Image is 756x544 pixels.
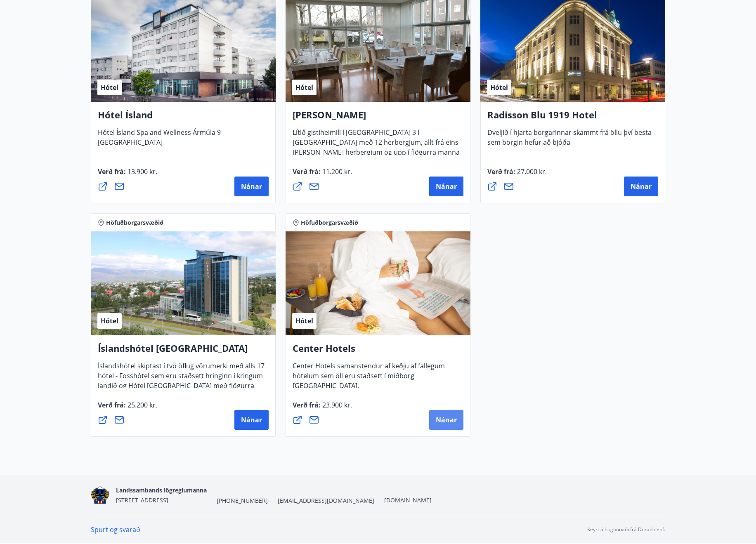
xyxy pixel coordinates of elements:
[91,525,140,534] a: Spurt og svarað
[101,316,118,325] span: Hótel
[321,400,352,410] span: 23.900 kr.
[106,219,163,227] span: Höfuðborgarsvæðið
[98,361,265,407] span: Íslandshótel skiptast í tvö öflug vörumerki með alls 17 hótel - Fosshótel sem eru staðsett hringi...
[293,361,445,397] span: Center Hotels samanstendur af keðju af fallegum hótelum sem öll eru staðsett í miðborg [GEOGRAPHI...
[295,316,313,325] span: Hótel
[429,177,463,196] button: Nánar
[490,83,508,92] span: Hótel
[487,108,658,127] h4: Radisson Blu 1919 Hotel
[624,177,658,196] button: Nánar
[487,167,547,183] span: Verð frá :
[293,400,352,416] span: Verð frá :
[217,497,268,505] span: [PHONE_NUMBER]
[436,182,457,191] span: Nánar
[293,167,352,183] span: Verð frá :
[98,400,157,416] span: Verð frá :
[436,415,457,424] span: Nánar
[321,167,352,176] span: 11.200 kr.
[98,128,221,153] span: Hótel Ísland Spa and Wellness Ármúla 9 [GEOGRAPHIC_DATA]
[101,83,118,92] span: Hótel
[631,182,652,191] span: Nánar
[116,486,207,494] span: Landssambands lögreglumanna
[98,167,157,183] span: Verð frá :
[126,400,157,410] span: 25.200 kr.
[587,526,665,533] p: Keyrt á hugbúnaði frá Dorado ehf.
[301,219,358,227] span: Höfuðborgarsvæðið
[293,342,463,361] h4: Center Hotels
[116,496,168,504] span: [STREET_ADDRESS]
[293,128,460,173] span: Lítið gistiheimili í [GEOGRAPHIC_DATA] 3 í [GEOGRAPHIC_DATA] með 12 herbergjum, allt frá eins [PE...
[91,486,109,504] img: 1cqKbADZNYZ4wXUG0EC2JmCwhQh0Y6EN22Kw4FTY.png
[295,83,313,92] span: Hótel
[515,167,547,176] span: 27.000 kr.
[487,128,652,153] span: Dveljið í hjarta borgarinnar skammt frá öllu því besta sem borgin hefur að bjóða
[241,415,262,424] span: Nánar
[429,410,463,430] button: Nánar
[126,167,157,176] span: 13.900 kr.
[241,182,262,191] span: Nánar
[98,108,269,127] h4: Hótel Ísland
[98,342,269,361] h4: Íslandshótel [GEOGRAPHIC_DATA]
[234,177,269,196] button: Nánar
[234,410,269,430] button: Nánar
[293,108,463,127] h4: [PERSON_NAME]
[384,496,432,504] a: [DOMAIN_NAME]
[278,497,374,505] span: [EMAIL_ADDRESS][DOMAIN_NAME]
